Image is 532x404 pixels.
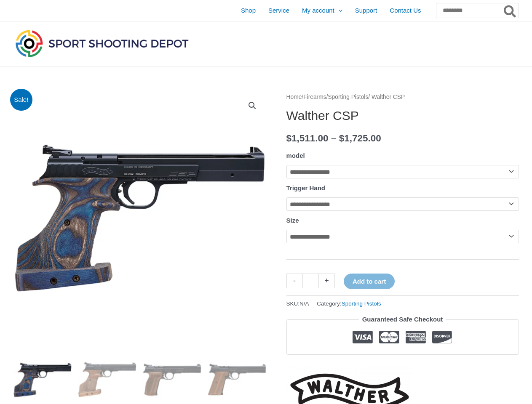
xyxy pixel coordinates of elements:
img: Sport Shooting Depot [13,28,190,59]
span: Category: [317,298,381,309]
a: Sporting Pistols [342,300,381,307]
h1: Walther CSP [286,108,519,123]
bdi: 1,725.00 [339,133,381,144]
a: View full-screen image gallery [245,98,260,113]
a: Sporting Pistols [328,94,368,100]
label: Size [286,217,299,224]
img: Walther CSP [13,92,266,344]
span: Sale! [10,89,32,111]
label: Trigger Hand [286,184,326,191]
a: Home [286,94,302,100]
span: N/A [299,300,309,307]
button: Add to cart [344,274,395,289]
button: Search [502,3,519,18]
input: Product quantity [302,274,319,288]
legend: Guaranteed Safe Checkout [359,314,446,325]
span: – [331,133,337,144]
a: - [286,274,302,288]
a: + [319,274,335,288]
span: SKU: [286,298,309,309]
label: model [286,152,305,159]
bdi: 1,511.00 [286,133,329,144]
span: $ [286,133,292,144]
span: $ [339,133,345,144]
nav: Breadcrumb [286,92,519,103]
a: Firearms [303,94,326,100]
